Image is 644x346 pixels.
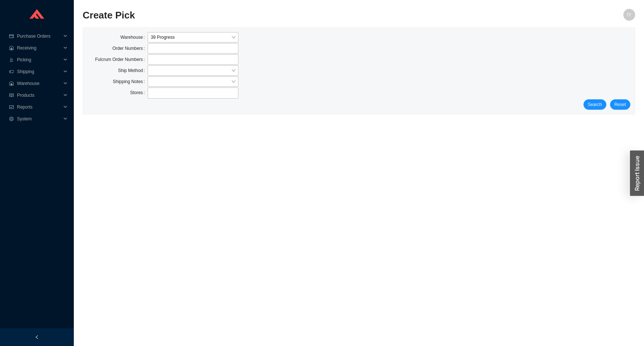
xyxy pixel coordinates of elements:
[9,105,14,109] span: fund
[627,9,631,21] span: IY
[112,43,148,54] label: Order Numbers
[17,54,61,66] span: Picking
[17,101,61,113] span: Reports
[9,34,14,38] span: credit-card
[118,65,148,76] label: Ship Method
[130,88,148,98] label: Stores
[113,76,148,87] label: Shipping Notes
[17,30,61,42] span: Purchase Orders
[151,32,235,42] span: 39 Progress
[17,113,61,125] span: System
[9,117,14,121] span: setting
[17,78,61,89] span: Warehouse
[9,93,14,97] span: read
[610,99,630,110] button: Reset
[17,66,61,78] span: Shipping
[17,89,61,101] span: Products
[17,42,61,54] span: Receiving
[83,9,497,22] h2: Create Pick
[614,101,626,108] span: Reset
[583,99,606,110] button: Search
[120,32,148,42] label: Warehouse
[588,101,602,108] span: Search
[95,54,148,65] label: Fulcrum Order Numbers
[35,335,39,339] span: left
